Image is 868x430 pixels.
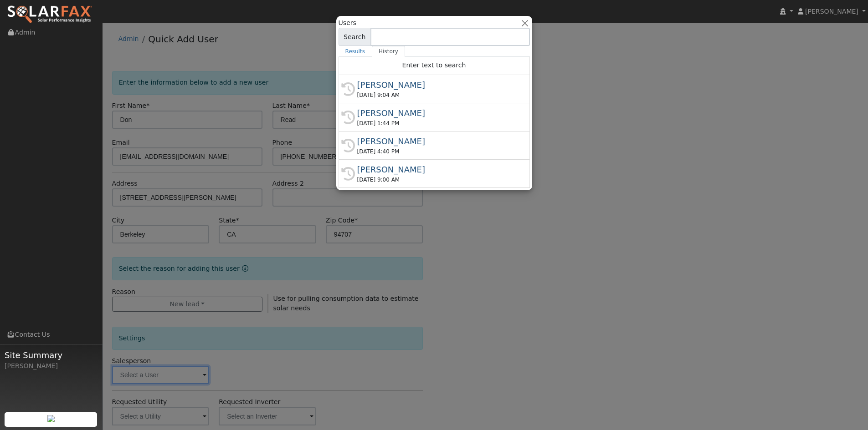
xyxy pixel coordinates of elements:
[357,147,519,156] div: [DATE] 4:40 PM
[341,167,355,181] i: History
[339,46,372,57] a: Results
[341,82,355,96] i: History
[5,349,98,361] span: Site Summary
[805,8,858,15] span: [PERSON_NAME]
[357,119,519,127] div: [DATE] 1:44 PM
[357,107,519,119] div: [PERSON_NAME]
[357,91,519,99] div: [DATE] 9:04 AM
[339,18,356,28] span: Users
[357,163,519,176] div: [PERSON_NAME]
[341,139,355,152] i: History
[339,28,371,46] span: Search
[47,415,55,422] img: retrieve
[357,135,519,147] div: [PERSON_NAME]
[402,61,466,69] span: Enter text to search
[357,79,519,91] div: [PERSON_NAME]
[357,176,519,184] div: [DATE] 9:00 AM
[341,111,355,124] i: History
[5,361,98,371] div: [PERSON_NAME]
[372,46,405,57] a: History
[7,5,92,24] img: SolarFax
